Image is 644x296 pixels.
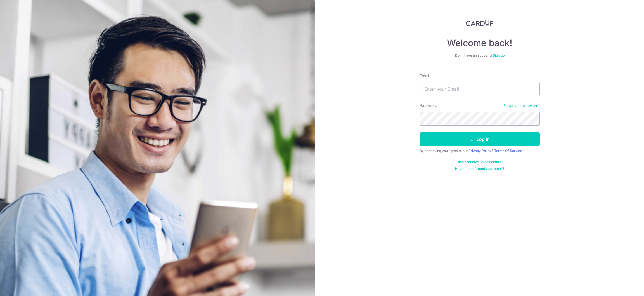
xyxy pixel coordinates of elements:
a: Privacy Policy [468,149,491,153]
div: By continuing you agree to our & [420,149,540,153]
div: Don’t have an account? [420,53,540,58]
a: Didn't receive unlock details? [456,160,503,164]
a: Haven't confirmed your email? [455,166,504,171]
label: Email [420,73,429,79]
input: Enter your Email [420,82,540,96]
img: CardUp Logo [466,20,493,26]
a: Sign up [493,53,505,57]
button: Log in [420,132,540,146]
a: Forgot your password? [503,104,540,108]
label: Password [420,103,437,108]
a: Terms Of Service [494,149,522,153]
h4: Welcome back! [420,37,540,49]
